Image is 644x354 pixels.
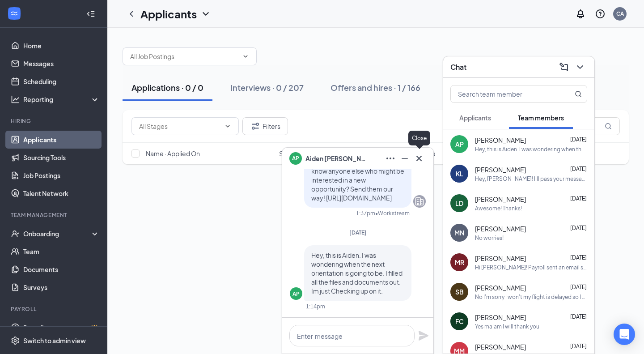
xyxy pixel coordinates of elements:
[11,229,20,238] svg: UserCheck
[306,303,325,310] div: 1:14pm
[570,343,587,350] span: [DATE]
[11,117,98,125] div: Hiring
[475,195,526,204] span: [PERSON_NAME]
[450,62,466,72] h3: Chat
[230,82,304,93] div: Interviews · 0 / 207
[23,149,100,166] a: Sourcing Tools
[23,336,86,345] div: Switch to admin view
[23,37,100,55] a: Home
[23,243,100,260] a: Team
[412,151,426,166] button: Cross
[11,336,20,345] svg: Settings
[279,149,297,158] span: Stage
[475,234,504,242] div: No worries!
[242,53,249,60] svg: ChevronDown
[414,153,424,164] svg: Cross
[385,153,396,164] svg: Ellipses
[305,154,368,163] span: Aiden [PERSON_NAME]
[475,175,587,183] div: Hey, [PERSON_NAME]! I'll pass your message on to Cece so she can adjust it! This chat isn't heavi...
[455,140,464,149] div: AP
[570,166,587,172] span: [DATE]
[126,9,137,19] svg: ChevronLeft
[86,9,95,18] svg: Collapse
[557,60,571,74] button: ComposeMessage
[455,258,464,267] div: MR
[23,95,100,104] div: Reporting
[130,51,238,61] input: All Job Postings
[475,136,526,145] span: [PERSON_NAME]
[475,313,526,322] span: [PERSON_NAME]
[23,278,100,296] a: Surveys
[23,73,100,90] a: Scheduling
[451,85,557,102] input: Search team member
[408,131,430,145] div: Close
[475,283,526,292] span: [PERSON_NAME]
[23,229,92,238] div: Onboarding
[575,90,582,98] svg: MagnifyingGlass
[575,9,586,19] svg: Notifications
[330,82,420,93] div: Offers and hires · 1 / 166
[570,195,587,202] span: [DATE]
[455,317,464,326] div: FC
[559,62,569,73] svg: ComposeMessage
[146,149,200,158] span: Name · Applied On
[356,209,375,217] div: 1:37pm
[459,114,491,122] span: Applicants
[614,324,635,345] div: Open Intercom Messenger
[570,284,587,290] span: [DATE]
[616,10,624,17] div: CA
[475,323,539,330] div: Yes ma'am I will thank you
[475,224,526,233] span: [PERSON_NAME]
[292,290,300,298] div: AP
[139,121,220,131] input: All Stages
[575,62,585,73] svg: ChevronDown
[573,60,587,74] button: ChevronDown
[570,313,587,320] span: [DATE]
[11,305,98,313] div: Payroll
[475,205,522,212] div: Awesome! Thanks!
[518,114,564,122] span: Team members
[570,225,587,231] span: [DATE]
[131,82,203,93] div: Applications · 0 / 0
[10,9,19,18] svg: WorkstreamLogo
[375,209,410,217] span: • Workstream
[11,95,20,104] svg: Analysis
[475,293,587,301] div: No I'm sorry I won't my flight is delayed so I won't be able to make it to work also
[250,121,261,132] svg: Filter
[23,260,100,278] a: Documents
[456,169,463,178] div: KL
[23,166,100,184] a: Job Postings
[140,6,197,21] h1: Applicants
[475,165,526,174] span: [PERSON_NAME]
[349,229,367,236] span: [DATE]
[399,153,410,164] svg: Minimize
[475,342,526,351] span: [PERSON_NAME]
[475,145,587,153] div: Hey, this is Aiden. I was wondering when the next orientation is going to be. I filled all the fi...
[23,55,100,73] a: Messages
[454,228,464,237] div: MN
[414,196,425,207] svg: Company
[11,211,98,219] div: Team Management
[23,319,100,337] a: PayrollCrown
[224,123,231,130] svg: ChevronDown
[242,117,288,135] button: Filter Filters
[595,9,606,19] svg: QuestionInfo
[455,287,464,296] div: SB
[23,184,100,202] a: Talent Network
[570,254,587,261] span: [DATE]
[475,264,587,271] div: Hi [PERSON_NAME]! Payroll sent an email saying your Direct Deposit information was invalid and th...
[398,151,412,166] button: Minimize
[455,199,463,208] div: LD
[475,254,526,263] span: [PERSON_NAME]
[23,131,100,149] a: Applicants
[605,123,612,130] svg: MagnifyingGlass
[311,251,402,295] span: Hey, this is Aiden. I was wondering when the next orientation is going to be. I filled all the fi...
[200,9,211,19] svg: ChevronDown
[570,136,587,143] span: [DATE]
[383,151,398,166] button: Ellipses
[418,330,429,341] svg: Plane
